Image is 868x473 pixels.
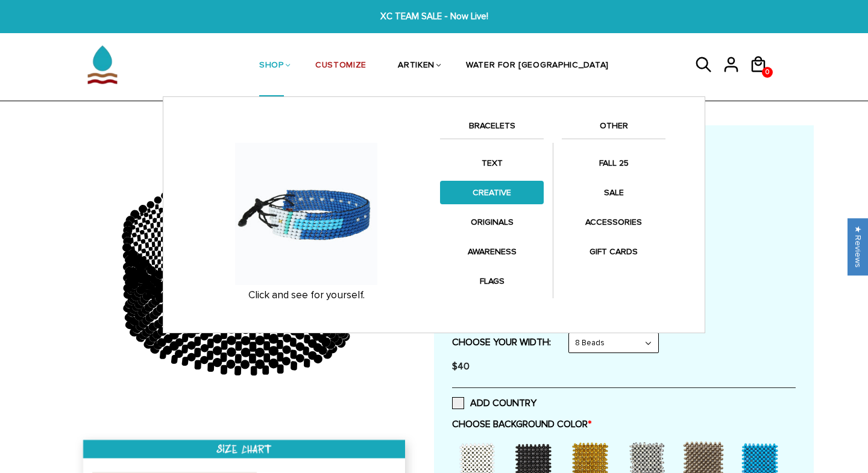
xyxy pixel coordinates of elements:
[315,35,366,97] a: CUSTOMIZE
[848,218,868,275] div: Click to open Judge.me floating reviews tab
[259,35,284,97] a: SHOP
[440,269,544,293] a: FLAGS
[466,35,609,97] a: WATER FOR [GEOGRAPHIC_DATA]
[749,77,776,79] a: 0
[452,418,796,430] label: CHOOSE BACKGROUND COLOR
[452,360,470,372] span: $40
[562,181,665,204] a: SALE
[440,240,544,263] a: AWARENESS
[562,119,665,139] a: OTHER
[452,397,536,409] label: ADD COUNTRY
[440,119,544,139] a: BRACELETS
[562,151,665,175] a: FALL 25
[562,210,665,234] a: ACCESSORIES
[763,63,772,81] span: 0
[184,289,428,301] p: Click and see for yourself.
[440,181,544,204] a: CREATIVE
[452,336,551,348] label: CHOOSE YOUR WIDTH:
[440,210,544,234] a: ORIGINALS
[562,240,665,263] a: GIFT CARDS
[440,151,544,175] a: TEXT
[398,35,435,97] a: ARTIKEN
[268,10,600,23] span: XC TEAM SALE - Now Live!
